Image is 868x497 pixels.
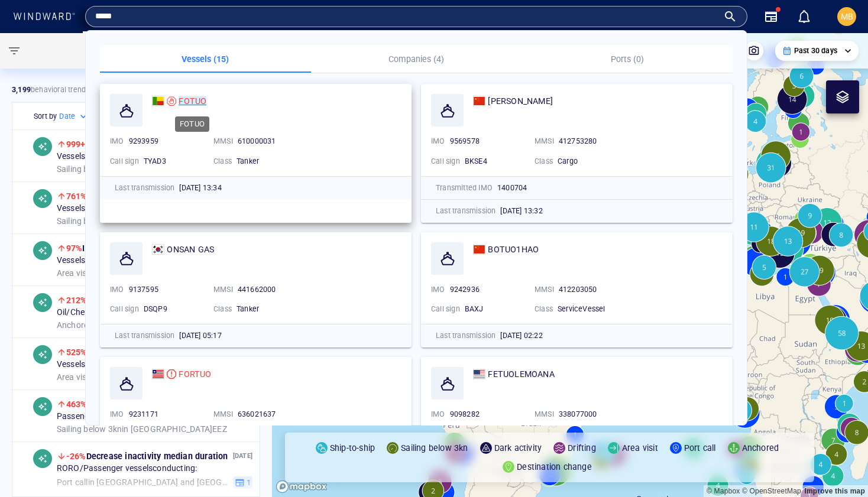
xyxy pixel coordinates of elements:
[152,367,212,381] a: FORTUO
[431,136,445,147] p: IMO
[66,347,180,357] span: Increase in vessel count
[401,441,468,455] p: Sailing below 3kn
[57,424,122,433] span: Sailing below 3kn
[535,156,553,167] p: Class
[179,367,211,381] span: FORTUO
[535,304,553,314] p: Class
[431,304,460,314] p: Call sign
[213,136,233,147] p: MMSI
[431,156,460,167] p: Call sign
[115,330,174,341] p: Last transmission
[535,409,554,420] p: MMSI
[57,151,134,162] span: Vessels with IUU risk
[797,9,811,24] div: Notification center
[57,372,92,381] span: Area visit
[782,46,851,56] div: Past 30 days
[115,183,174,193] p: Last transmission
[535,284,554,295] p: MMSI
[559,285,597,294] span: 412203050
[835,5,859,28] button: MB
[59,111,89,122] div: Date
[517,460,592,474] p: Destination change
[57,164,226,174] span: in the [GEOGRAPHIC_DATA]
[66,139,92,149] span: 999+%
[707,487,740,495] a: Mapbox
[238,410,276,418] span: 636021637
[66,295,226,305] span: Increase in activity median duration
[66,243,83,253] span: 97%
[152,94,206,108] a: FOTUO
[107,52,304,66] p: Vessels (15)
[488,245,539,254] span: BOTUO1HAO
[12,85,31,94] strong: 3,199
[57,359,181,370] span: Vessels with IUU risk conducting:
[622,441,658,455] p: Area visit
[494,441,542,455] p: Dark activity
[144,157,166,165] span: TYAD3
[213,304,232,314] p: Class
[684,441,716,455] p: Port call
[794,46,837,56] p: Past 30 days
[57,255,181,266] span: Vessels with IUU risk conducting:
[110,304,139,314] p: Call sign
[473,242,539,256] a: BOTUO1HAO
[488,369,554,379] span: FETUOLEMOANA
[57,307,140,318] span: Oil/Chemicals tankers
[167,96,176,106] div: Sanctioned
[436,183,493,193] p: Transmitted IMO
[34,111,57,122] h6: Sort by
[488,96,553,106] span: [PERSON_NAME]
[57,372,197,382] span: in [GEOGRAPHIC_DATA] EEZ
[110,156,139,167] p: Call sign
[167,245,214,254] span: ONSAN GAS
[568,441,596,455] p: Drifting
[841,12,853,21] span: MB
[110,136,124,147] p: IMO
[57,268,92,277] span: Area visit
[66,191,180,201] span: Increase in vessel count
[179,96,206,106] mark: FOTUO
[66,451,86,461] span: -26%
[535,136,554,147] p: MMSI
[804,487,865,495] a: Map feedback
[110,409,124,420] p: IMO
[110,284,124,295] p: IMO
[213,156,232,167] p: Class
[57,268,196,278] span: in the [GEOGRAPHIC_DATA]
[529,52,726,66] p: Ports (0)
[742,487,801,495] a: OpenStreetMap
[742,441,779,455] p: Anchored
[500,206,542,215] span: [DATE] 13:32
[167,242,214,256] span: ONSAN GAS
[57,216,122,225] span: Sailing below 3kn
[152,242,214,256] a: ONSAN GAS
[559,137,597,145] span: 412753280
[473,94,553,108] a: [PERSON_NAME]
[144,304,167,313] span: DSQP9
[238,137,276,145] span: 610000031
[66,347,88,357] span: 525%
[450,137,480,145] span: 9569578
[57,463,197,474] span: RORO/Passenger vessels conducting:
[213,409,233,420] p: MMSI
[465,304,484,313] span: BAXJ
[450,285,480,294] span: 9242936
[66,451,228,461] span: Decrease in activity median duration
[330,441,375,455] p: Ship-to-ship
[179,331,221,340] span: [DATE] 05:17
[57,424,227,434] span: in [GEOGRAPHIC_DATA] EEZ
[57,164,122,173] span: Sailing below 3kn
[488,367,554,381] span: FETUOLEMOANA
[431,284,445,295] p: IMO
[473,367,555,381] a: FETUOLEMOANA
[57,320,93,329] span: Anchored
[436,330,495,341] p: Last transmission
[559,410,597,418] span: 338077000
[465,157,487,165] span: BKSE4
[431,409,445,420] p: IMO
[66,191,88,201] span: 761%
[66,399,88,409] span: 463%
[59,111,75,122] h6: Date
[179,369,211,379] span: FORTUO
[818,444,859,488] iframe: Chat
